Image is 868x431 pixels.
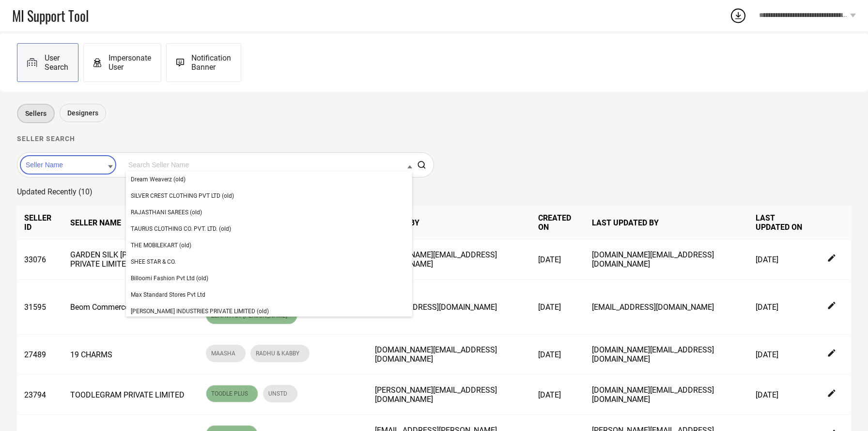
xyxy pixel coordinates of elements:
span: Billoomi Fashion Pvt Ltd (old) [131,275,208,282]
th: SELLER ID [17,206,63,239]
span: MAASHA [211,350,240,357]
td: [DATE] [531,335,585,375]
div: Dream Weaverz (old) [126,171,412,188]
td: [DOMAIN_NAME][EMAIL_ADDRESS][DOMAIN_NAME] [585,239,748,280]
span: Max Standard Stores Pvt Ltd [131,291,205,298]
td: [PERSON_NAME][EMAIL_ADDRESS][DOMAIN_NAME] [368,375,531,415]
span: User Search [45,53,68,72]
span: MI Support Tool [12,6,89,26]
span: Updated Recently (10) [17,187,93,196]
th: LAST UPDATED BY [585,206,748,239]
div: THE MOBILEKART (old) [126,237,412,254]
td: Beom Commerce Private Limited [63,280,199,335]
div: Max Standard Stores Pvt Ltd [126,287,412,303]
div: CANNON INDUSTRIES PRIVATE LIMITED (old) [126,303,412,319]
div: Open download list [729,7,747,24]
td: [DOMAIN_NAME][EMAIL_ADDRESS][DOMAIN_NAME] [585,335,748,375]
td: 23794 [17,375,63,415]
span: Sellers [25,110,46,117]
td: 31595 [17,280,63,335]
span: Designers [67,109,98,117]
td: [DOMAIN_NAME][EMAIL_ADDRESS][DOMAIN_NAME] [585,375,748,415]
td: [DATE] [748,335,813,375]
span: SILVER CREST CLOTHING PVT LTD (old) [131,192,234,199]
th: CREATED ON [531,206,585,239]
td: TOODLEGRAM PRIVATE LIMITED [63,375,199,415]
div: Edit [828,349,837,360]
td: [DATE] [748,375,813,415]
td: [EMAIL_ADDRESS][DOMAIN_NAME] [368,280,531,335]
div: RAJASTHANI SAREES (old) [126,204,412,221]
span: TAURUS CLOTHING CO. PVT. LTD. (old) [131,225,231,232]
td: [DATE] [531,375,585,415]
td: [DATE] [748,280,813,335]
th: CREATED BY [368,206,531,239]
span: Notification Banner [191,53,231,72]
td: 27489 [17,335,63,375]
td: [DOMAIN_NAME][EMAIL_ADDRESS][DOMAIN_NAME] [368,239,531,280]
span: UNSTD [268,390,292,397]
div: Billoomi Fashion Pvt Ltd (old) [126,270,412,287]
span: THE MOBILEKART (old) [131,242,191,249]
div: SILVER CREST CLOTHING PVT LTD (old) [126,188,412,204]
th: LAST UPDATED ON [748,206,813,239]
td: [EMAIL_ADDRESS][DOMAIN_NAME] [585,280,748,335]
td: 19 CHARMS [63,335,199,375]
span: Dream Weaverz (old) [131,176,186,183]
span: RADHU & KABBY [256,350,304,357]
span: Impersonate User [108,53,151,72]
td: GARDEN SILK [PERSON_NAME] PRIVATE LIMITED [63,239,199,280]
td: [DATE] [748,239,813,280]
span: SHEE STAR & CO. [131,258,176,265]
div: SHEE STAR & CO. [126,254,412,270]
h1: Seller search [17,135,851,143]
td: [DATE] [531,239,585,280]
div: Edit [828,254,837,265]
div: Edit [828,302,837,312]
span: TOODLE PLUS [211,390,253,397]
div: TAURUS CLOTHING CO. PVT. LTD. (old) [126,221,412,237]
th: SELLER NAME [63,206,199,239]
span: [PERSON_NAME] INDUSTRIES PRIVATE LIMITED (old) [131,308,269,315]
td: [DOMAIN_NAME][EMAIL_ADDRESS][DOMAIN_NAME] [368,335,531,375]
input: Search Seller Name [126,159,412,171]
span: RAJASTHANI SAREES (old) [131,209,202,216]
div: Edit [828,389,837,400]
td: 33076 [17,239,63,280]
td: [DATE] [531,280,585,335]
